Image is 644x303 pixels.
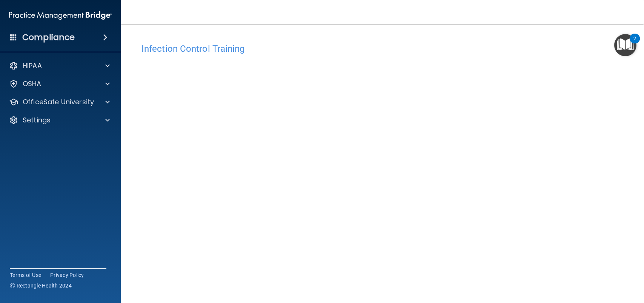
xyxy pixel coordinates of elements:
p: Settings [23,116,51,125]
p: OSHA [23,79,41,88]
div: 2 [633,39,636,48]
a: Settings [9,116,110,125]
p: HIPAA [23,61,42,70]
p: OfficeSafe University [23,97,94,107]
h4: Compliance [22,32,75,43]
img: PMB logo [9,8,112,23]
button: Open Resource Center, 2 new notifications [614,34,636,56]
a: OfficeSafe University [9,97,110,107]
a: Privacy Policy [50,271,84,279]
a: Terms of Use [10,271,41,279]
h4: Infection Control Training [141,44,623,54]
a: OSHA [9,79,110,88]
span: Ⓒ Rectangle Health 2024 [10,282,72,289]
a: HIPAA [9,61,110,70]
iframe: infection-control-training [141,58,519,290]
